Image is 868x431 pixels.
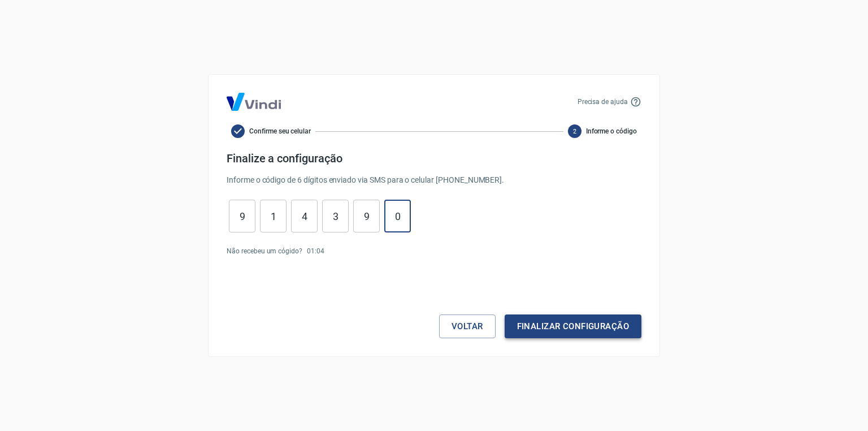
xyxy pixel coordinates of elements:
button: Voltar [439,314,496,338]
button: Finalizar configuração [505,314,641,338]
span: Confirme seu celular [249,126,311,136]
p: Precisa de ajuda [578,97,628,107]
text: 2 [573,128,576,135]
h4: Finalize a configuração [227,152,641,165]
p: Não recebeu um cógido? [227,246,302,256]
span: Informe o código [586,126,637,136]
p: Informe o código de 6 dígitos enviado via SMS para o celular [PHONE_NUMBER] . [227,174,641,186]
p: 01 : 04 [307,246,324,256]
img: Logo Vind [227,93,281,111]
